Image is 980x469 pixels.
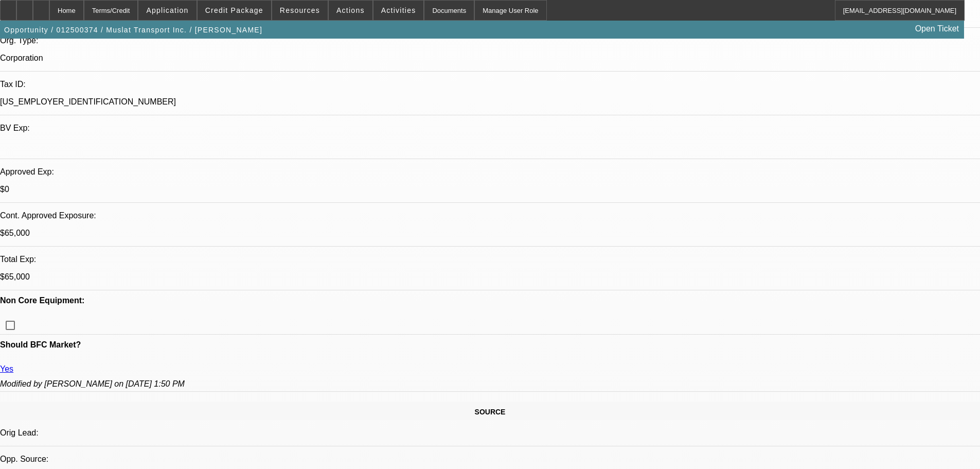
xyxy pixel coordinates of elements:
button: Application [138,1,196,20]
span: Activities [381,6,416,14]
button: Credit Package [198,1,271,20]
span: SOURCE [475,408,506,416]
span: Application [146,6,188,14]
a: Open Ticket [911,20,963,38]
span: Resources [280,6,320,14]
button: Actions [329,1,372,20]
button: Activities [373,1,424,20]
span: Opportunity / 012500374 / Muslat Transport Inc. / [PERSON_NAME] [4,26,262,34]
button: Resources [272,1,328,20]
span: Actions [336,6,365,14]
span: Credit Package [205,6,263,14]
